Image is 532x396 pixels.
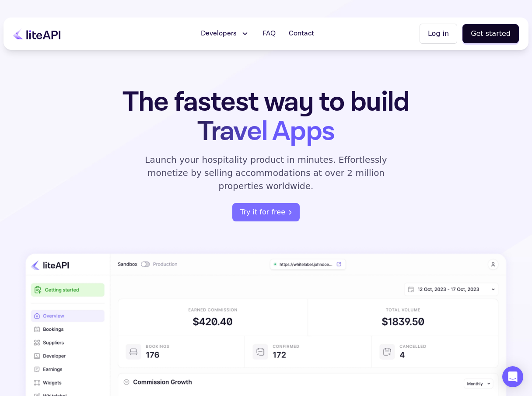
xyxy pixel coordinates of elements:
h1: The fastest way to build [95,88,437,146]
p: Launch your hospitality product in minutes. Effortlessly monetize by selling accommodations at ov... [135,153,397,193]
a: register [232,203,300,221]
span: Developers [201,28,237,39]
span: FAQ [262,28,276,39]
button: Log in [420,24,457,44]
button: Get started [462,24,519,43]
span: Contact [289,28,314,39]
button: Developers [196,25,255,42]
a: FAQ [257,25,281,42]
a: Contact [283,25,319,42]
div: Open Intercom Messenger [502,366,523,387]
button: Try it for free [232,203,300,221]
span: Travel Apps [197,113,334,150]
